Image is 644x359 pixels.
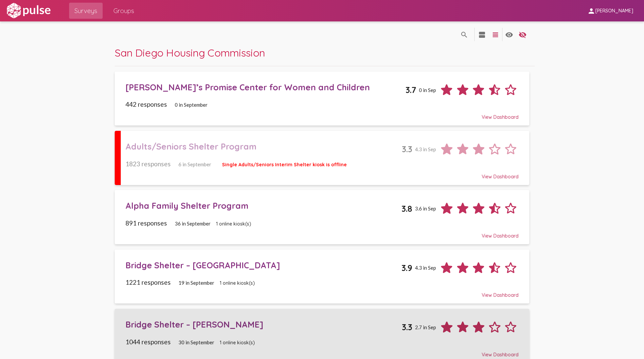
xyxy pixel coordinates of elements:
span: 19 in September [178,280,214,286]
button: [PERSON_NAME] [582,4,639,17]
div: View Dashboard [125,346,519,358]
a: Surveys [69,3,103,19]
span: 3.3 [402,144,412,154]
a: [PERSON_NAME]’s Promise Center for Women and Children3.70 in Sep442 responses0 in SeptemberView D... [115,72,529,125]
button: language [458,28,471,41]
mat-icon: person [587,7,595,15]
img: white-logo.svg [5,2,52,19]
span: 30 in September [178,339,214,345]
mat-icon: language [460,31,468,39]
span: 1 online kiosk(s) [220,340,255,346]
div: Alpha Family Shelter Program [125,200,402,211]
a: Bridge Shelter – [GEOGRAPHIC_DATA]3.94.3 in Sep1221 responses19 in September1 online kiosk(s)View... [115,250,529,303]
span: 891 responses [125,219,167,227]
span: Groups [113,5,134,17]
span: 3.3 [402,322,412,332]
span: 1044 responses [125,338,171,346]
mat-icon: language [519,31,527,39]
span: 1823 responses [125,160,171,168]
span: 1 online kiosk(s) [216,221,251,227]
span: 3.7 [406,85,416,95]
mat-icon: language [478,31,486,39]
span: 3.9 [401,263,412,273]
a: Adults/Seniors Shelter Program3.34.3 in Sep1823 responses6 in SeptemberSingle Adults/Seniors Inte... [115,131,529,185]
div: Adults/Seniors Shelter Program [125,141,402,152]
button: language [502,28,516,41]
span: 442 responses [125,100,167,108]
a: Alpha Family Shelter Program3.83.6 in Sep891 responses36 in September1 online kiosk(s)View Dashboard [115,190,529,244]
div: View Dashboard [125,168,519,180]
span: 0 in Sep [419,87,436,93]
a: Groups [108,3,140,19]
button: language [516,28,529,41]
span: 1 online kiosk(s) [220,280,255,286]
mat-icon: language [505,31,513,39]
span: 6 in September [178,161,211,167]
div: [PERSON_NAME]’s Promise Center for Women and Children [125,82,406,92]
span: [PERSON_NAME] [595,8,633,14]
span: 2.7 in Sep [415,324,436,330]
span: 0 in September [175,102,208,108]
div: Bridge Shelter – [GEOGRAPHIC_DATA] [125,260,402,270]
div: Bridge Shelter – [PERSON_NAME] [125,319,402,330]
button: language [489,28,502,41]
mat-icon: language [491,31,499,39]
span: Surveys [74,5,97,17]
span: San Diego Housing Commission [115,46,265,59]
button: language [475,28,489,41]
span: 3.8 [401,203,412,214]
span: Single Adults/Seniors Interim Shelter kiosk is offline [222,162,347,168]
span: 36 in September [175,220,211,227]
div: View Dashboard [125,286,519,298]
span: 1221 responses [125,278,171,286]
span: 4.3 in Sep [415,146,436,152]
span: 4.3 in Sep [415,265,436,271]
span: 3.6 in Sep [415,205,436,211]
div: View Dashboard [125,108,519,120]
div: View Dashboard [125,227,519,239]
